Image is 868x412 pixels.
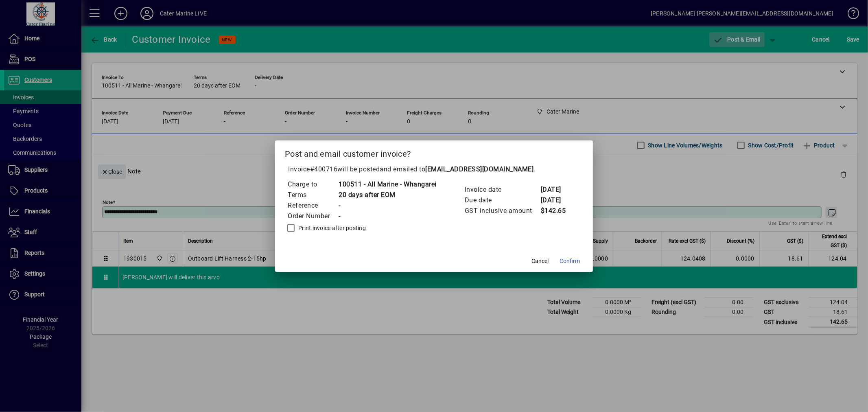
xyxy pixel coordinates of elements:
[310,165,338,173] span: #400716
[287,190,338,200] td: Terms
[287,179,338,190] td: Charge to
[338,190,437,200] td: 20 days after EOM
[338,211,437,221] td: -
[287,200,338,211] td: Reference
[338,200,437,211] td: -
[560,257,580,265] span: Confirm
[297,224,366,232] label: Print invoice after posting
[531,257,549,265] span: Cancel
[556,254,583,269] button: Confirm
[380,165,533,173] span: and emailed to
[464,206,540,216] td: GST inclusive amount
[540,184,573,195] td: [DATE]
[287,211,338,221] td: Order Number
[540,206,573,216] td: $142.65
[338,179,437,190] td: 100511 - All Marine - Whangarei
[425,165,533,173] b: [EMAIL_ADDRESS][DOMAIN_NAME]
[464,195,540,206] td: Due date
[275,140,593,164] h2: Post and email customer invoice?
[285,164,583,174] p: Invoice will be posted .
[464,184,540,195] td: Invoice date
[540,195,573,206] td: [DATE]
[527,254,553,269] button: Cancel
